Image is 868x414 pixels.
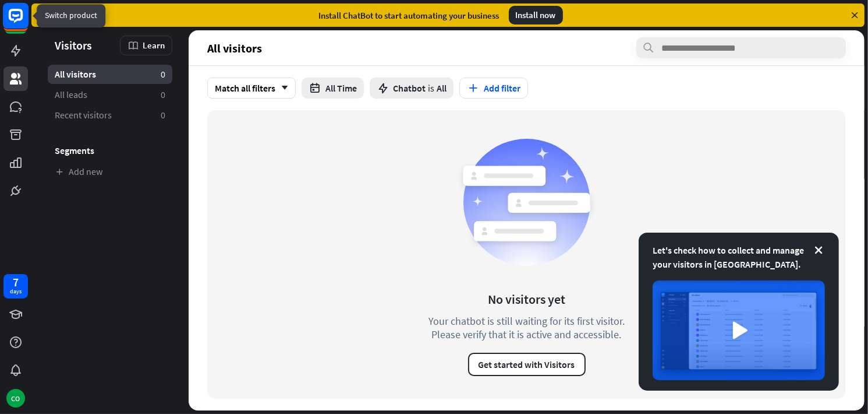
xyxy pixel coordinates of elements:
[48,145,172,156] h3: Segments
[48,106,172,125] a: Recent visitors 0
[55,109,112,121] span: Recent visitors
[488,291,565,307] div: No visitors yet
[207,78,296,99] div: Match all filters
[161,109,165,121] aside: 0
[393,82,426,94] span: Chatbot
[437,82,447,94] span: All
[48,162,172,181] a: Add new
[161,89,165,101] aside: 0
[319,10,499,21] div: Install ChatBot to start automating your business
[302,78,364,99] button: All Time
[653,243,825,271] div: Let's check how to collect and manage your visitors in [GEOGRAPHIC_DATA].
[48,85,172,104] a: All leads 0
[3,274,28,299] a: 7 days
[143,40,165,51] span: Learn
[55,38,92,52] span: Visitors
[13,277,19,287] div: 7
[161,68,165,80] aside: 0
[10,287,22,296] div: days
[408,314,646,341] div: Your chatbot is still waiting for its first visitor. Please verify that it is active and accessible.
[468,353,586,376] button: Get started with Visitors
[55,89,87,101] span: All leads
[509,6,563,24] div: Install now
[428,82,434,94] span: is
[9,5,44,40] button: Open LiveChat chat widget
[207,41,262,55] span: All visitors
[459,78,528,99] button: Add filter
[653,280,825,380] img: image
[275,85,288,92] i: arrow_down
[6,389,25,408] div: CO
[55,68,96,80] span: All visitors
